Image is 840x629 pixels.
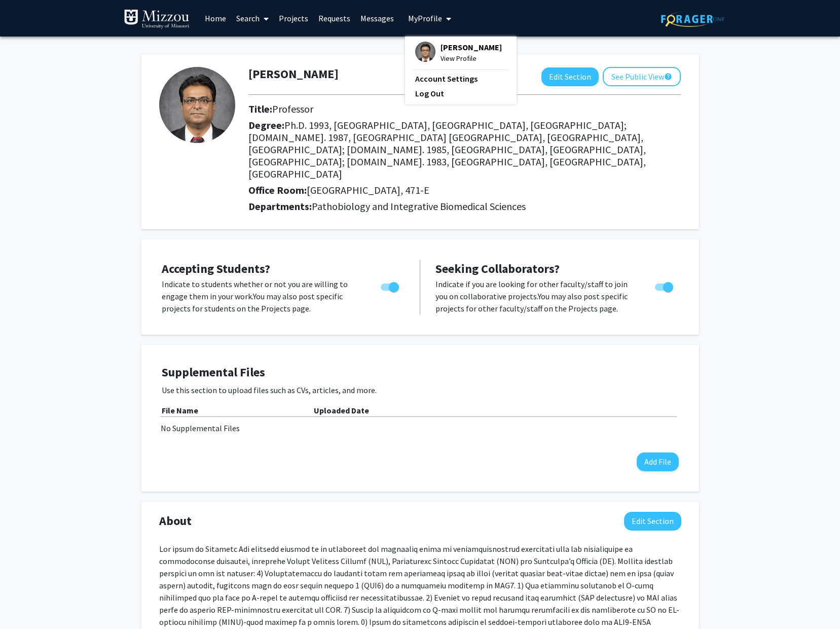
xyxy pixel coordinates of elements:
iframe: Chat [8,583,43,621]
img: University of Missouri Logo [124,9,190,29]
span: About [159,512,192,530]
span: Ph.D. 1993, [GEOGRAPHIC_DATA], [GEOGRAPHIC_DATA], [GEOGRAPHIC_DATA]; [DOMAIN_NAME]. 1987, [GEOGRA... [248,119,646,180]
img: Profile Picture [415,42,435,62]
span: Seeking Collaborators? [435,261,560,276]
span: Accepting Students? [162,261,270,276]
p: Use this section to upload files such as CVs, articles, and more. [162,384,679,396]
span: View Profile [441,53,502,64]
div: Toggle [651,278,679,293]
a: Messages [355,1,399,36]
button: Edit About [624,512,681,531]
span: Pathobiology and Integrative Biomedical Sciences [312,200,526,213]
img: Profile Picture [159,67,235,143]
span: [GEOGRAPHIC_DATA], 471-E [307,184,429,196]
span: My Profile [408,13,442,23]
h2: Office Room: [248,184,681,196]
h2: Degree: [248,119,681,180]
button: Edit Section [541,67,599,86]
mat-icon: help [664,71,672,83]
a: Account Settings [415,73,506,85]
h4: Supplemental Files [162,365,679,380]
b: File Name [162,405,198,415]
h2: Title: [248,103,681,115]
div: No Supplemental Files [161,422,680,434]
div: Profile Picture[PERSON_NAME]View Profile [415,42,502,64]
div: Toggle [377,278,405,293]
a: Projects [274,1,313,36]
a: Requests [313,1,355,36]
h2: Departments: [241,200,688,213]
span: Professor [272,102,313,115]
a: Log Out [415,87,506,99]
span: [PERSON_NAME] [441,42,502,53]
button: Add File [637,452,679,471]
img: ForagerOne Logo [661,11,724,27]
h1: [PERSON_NAME] [248,67,339,82]
b: Uploaded Date [314,405,369,415]
p: Indicate if you are looking for other faculty/staff to join you on collaborative projects. You ma... [435,278,636,314]
a: Search [231,1,274,36]
button: See Public View [603,67,681,86]
p: Indicate to students whether or not you are willing to engage them in your work. You may also pos... [162,278,361,314]
a: Home [200,1,231,36]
